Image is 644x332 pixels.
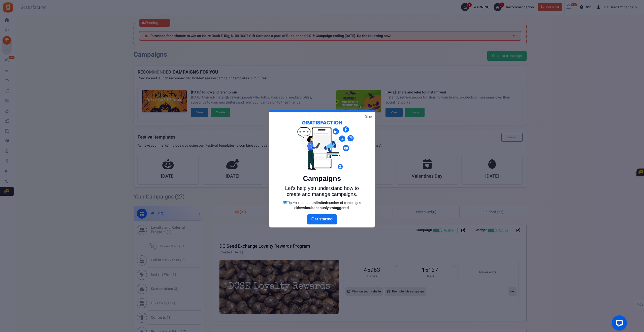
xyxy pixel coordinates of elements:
a: Skip [365,114,372,119]
strong: staggered [332,206,349,210]
p: Let's help you understand how to create and manage campaigns. [280,185,364,197]
span: You can run number of campaigns either or . [293,201,361,210]
strong: simultaneously [303,206,329,210]
strong: unlimited [311,201,327,205]
a: Next [307,214,337,224]
div: Tip: [280,200,364,210]
h5: Campaigns [280,175,364,183]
